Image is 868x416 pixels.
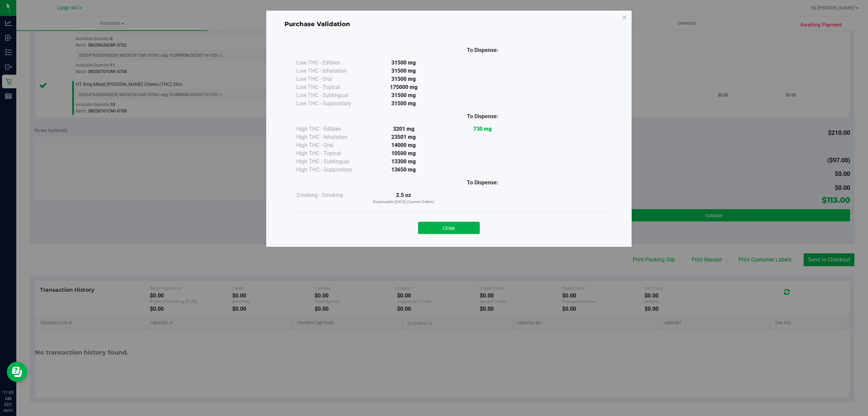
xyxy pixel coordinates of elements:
div: 13650 mg [364,166,443,174]
div: High THC - Edibles [296,125,364,133]
div: High THC - Oral [296,141,364,149]
div: 10500 mg [364,149,443,158]
div: 31500 mg [364,75,443,83]
div: Low THC - Inhalation [296,67,364,75]
div: Low THC - Topical [296,83,364,91]
div: Smoking - Smoking [296,191,364,199]
div: Low THC - Oral [296,75,364,83]
div: High THC - Inhalation [296,133,364,141]
div: High THC - Topical [296,149,364,158]
div: Low THC - Edibles [296,59,364,67]
div: 2.5 oz [364,191,443,205]
div: 31500 mg [364,59,443,67]
div: 31500 mg [364,100,443,108]
div: High THC - Suppository [296,166,364,174]
div: 14000 mg [364,141,443,149]
div: Low THC - Sublingual [296,91,364,100]
span: Purchase Validation [284,20,350,28]
div: To Dispense: [443,46,522,54]
div: 175000 mg [364,83,443,91]
div: To Dispense: [443,179,522,187]
p: Dispensable [DATE] (Current Orders) [364,199,443,205]
strong: 730 mg [473,126,492,132]
button: Close [418,222,480,234]
div: To Dispense: [443,112,522,121]
div: 13300 mg [364,158,443,166]
div: 23501 mg [364,133,443,141]
div: 3201 mg [364,125,443,133]
div: 31500 mg [364,91,443,100]
div: 31500 mg [364,67,443,75]
div: Low THC - Suppository [296,100,364,108]
div: High THC - Sublingual [296,158,364,166]
iframe: Resource center [7,362,27,382]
